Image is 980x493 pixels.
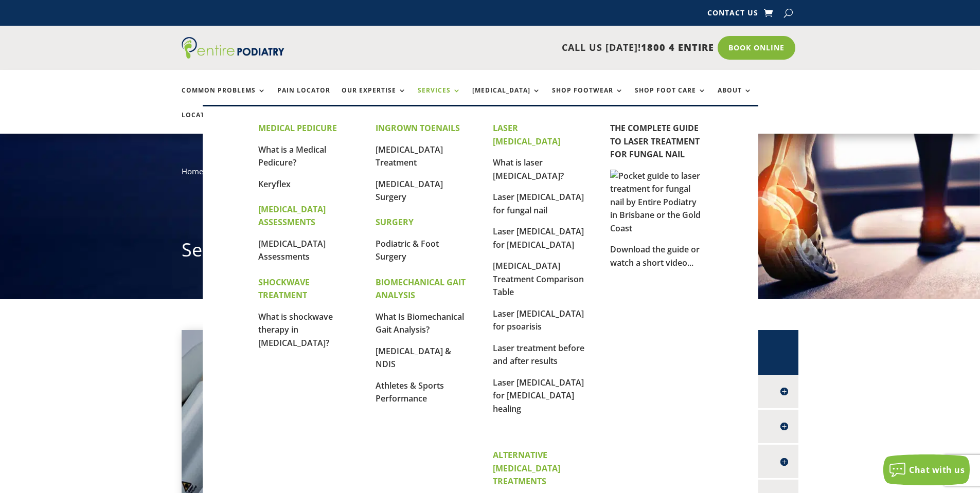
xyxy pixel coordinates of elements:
[635,87,706,109] a: Shop Foot Care
[610,170,703,235] img: Pocket guide to laser treatment for fungal nail by Entire Podiatry in Brisbane or the Gold Coast
[493,260,584,298] a: [MEDICAL_DATA] Treatment Comparison Table
[258,311,333,349] a: What is shockwave therapy in [MEDICAL_DATA]?
[718,36,795,60] a: Book Online
[182,87,266,109] a: Common Problems
[472,87,541,109] a: [MEDICAL_DATA]
[376,216,414,228] strong: SURGERY
[258,122,337,134] strong: MEDICAL PEDICURE
[182,50,284,61] a: Entire Podiatry
[376,238,439,263] a: Podiatric & Foot Surgery
[376,122,460,134] strong: INGROWN TOENAILS
[718,87,752,109] a: About
[182,37,284,59] img: logo (1)
[610,244,700,268] a: Download the guide or watch a short video...
[258,277,310,301] strong: SHOCKWAVE TREATMENT
[258,238,326,263] a: [MEDICAL_DATA] Assessments
[493,226,584,250] a: Laser [MEDICAL_DATA] for [MEDICAL_DATA]
[883,454,970,485] button: Chat with us
[418,87,461,109] a: Services
[376,277,466,301] strong: BIOMECHANICAL GAIT ANALYSIS
[376,144,443,169] a: [MEDICAL_DATA] Treatment
[707,9,758,21] a: Contact Us
[493,342,584,367] a: Laser treatment before and after results
[376,380,444,405] a: Athletes & Sports Performance
[182,166,203,176] a: Home
[277,87,330,109] a: Pain Locator
[493,377,584,414] a: Laser [MEDICAL_DATA] for [MEDICAL_DATA] healing
[376,178,443,203] a: [MEDICAL_DATA] Surgery
[376,345,451,370] a: [MEDICAL_DATA] & NDIS
[376,311,464,336] a: What Is Biomechanical Gait Analysis?
[641,41,714,53] span: 1800 4 ENTIRE
[258,204,326,228] strong: [MEDICAL_DATA] ASSESSMENTS
[493,157,564,181] a: What is laser [MEDICAL_DATA]?
[202,351,350,393] h2: Laser Treatment For [MEDICAL_DATA]
[182,237,799,268] h1: Services
[493,191,584,216] a: Laser [MEDICAL_DATA] for fungal nail
[182,165,799,186] nav: breadcrumb
[202,393,350,471] p: Entire [MEDICAL_DATA] were the first clinic in [GEOGRAPHIC_DATA] to introduce the Cutera Genesis ...
[324,41,714,54] p: CALL US [DATE]!
[342,87,406,109] a: Our Expertise
[493,122,560,147] strong: LASER [MEDICAL_DATA]
[610,122,700,160] a: THE COMPLETE GUIDE TO LASER TREATMENT FOR FUNGAL NAIL
[493,308,584,333] a: Laser [MEDICAL_DATA] for psoarisis
[258,144,326,169] a: What is a Medical Pedicure?
[493,449,560,487] strong: ALTERNATIVE [MEDICAL_DATA] TREATMENTS
[258,178,291,190] a: Keryflex
[909,464,965,476] span: Chat with us
[182,112,233,134] a: Locations
[552,87,623,109] a: Shop Footwear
